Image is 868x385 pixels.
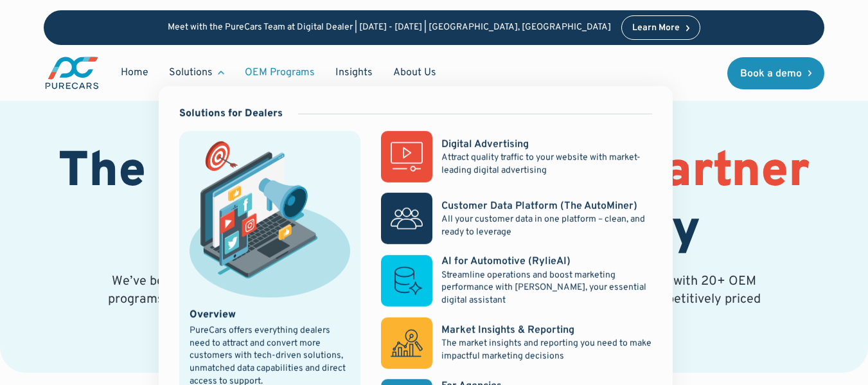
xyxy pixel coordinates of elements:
a: main [44,55,100,91]
p: The market insights and reporting you need to make impactful marketing decisions [441,337,651,363]
h1: The most extensive in the industry [44,144,825,261]
a: About Us [383,60,447,85]
a: Book a demo [727,57,825,89]
a: OEM Programs [235,60,325,85]
a: Digital AdvertisingAttract quality traffic to your website with market-leading digital advertising [380,131,651,183]
div: Digital Advertising [441,137,528,151]
div: Book a demo [740,69,802,79]
p: Attract quality traffic to your website with market-leading digital advertising [441,151,651,176]
div: Solutions [159,60,235,85]
div: AI for Automotive (RylieAI) [441,255,570,269]
p: We’ve been building relationships for over 15 years, and you get access to all of them. We partne... [105,273,763,327]
div: Solutions for Dealers [179,106,283,120]
a: Customer Data Platform (The AutoMiner)All your customer data in one platform – clean, and ready t... [380,193,651,244]
p: All your customer data in one platform – clean, and ready to leverage [441,213,651,238]
div: Learn More [632,24,680,33]
a: Home [111,60,159,85]
div: Market Insights & Reporting [441,323,574,337]
a: Learn More [621,15,701,40]
a: Insights [325,60,383,85]
div: Customer Data Platform (The AutoMiner) [441,199,637,213]
a: Market Insights & ReportingThe market insights and reporting you need to make impactful marketing... [380,317,651,368]
img: marketing illustration showing social media channels and campaigns [190,141,350,297]
p: Meet with the PureCars Team at Digital Dealer | [DATE] - [DATE] | [GEOGRAPHIC_DATA], [GEOGRAPHIC_... [168,22,611,33]
img: purecars logo [44,55,100,91]
div: Overview [190,307,236,321]
div: Solutions [169,66,213,80]
p: Streamline operations and boost marketing performance with [PERSON_NAME], your essential digital ... [441,269,651,307]
a: AI for Automotive (RylieAI)Streamline operations and boost marketing performance with [PERSON_NAM... [380,255,651,307]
